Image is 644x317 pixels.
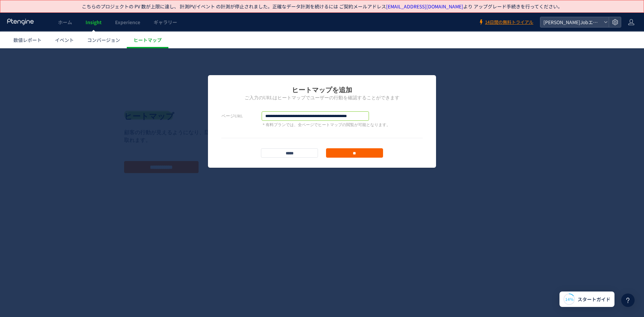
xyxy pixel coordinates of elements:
[86,19,102,25] span: Insight
[221,37,423,46] h1: ヒートマップを追加
[565,296,574,302] span: 14%
[262,74,390,80] p: ＊有料プランでは、全ページでヒートマップの閲覧が可能となります。
[55,37,74,43] span: イベント
[541,17,601,27] span: [PERSON_NAME]Jobエージェント
[58,19,72,25] span: ホーム
[154,19,177,25] span: ギャラリー
[221,63,262,72] label: ページURL
[115,19,140,25] span: Experience
[272,3,562,10] span: 正確なデータ計測を続けるには ご契約メールアドレス より アップグレード手続きを行ってください。
[221,46,423,53] h2: ご入力のURLはヒートマップでユーザーの行動を確認することができます
[133,37,162,43] span: ヒートマップ
[485,19,533,25] span: 14日間の無料トライアル
[82,3,562,10] p: こちらのプロジェクトの PV 数が上限に達し、 計測PV/イベント の計測が停止されました。
[578,296,610,303] span: スタートガイド
[386,3,463,10] a: [EMAIL_ADDRESS][DOMAIN_NAME]
[478,19,533,25] a: 14日間の無料トライアル
[87,37,120,43] span: コンバージョン
[13,37,42,43] span: 数値レポート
